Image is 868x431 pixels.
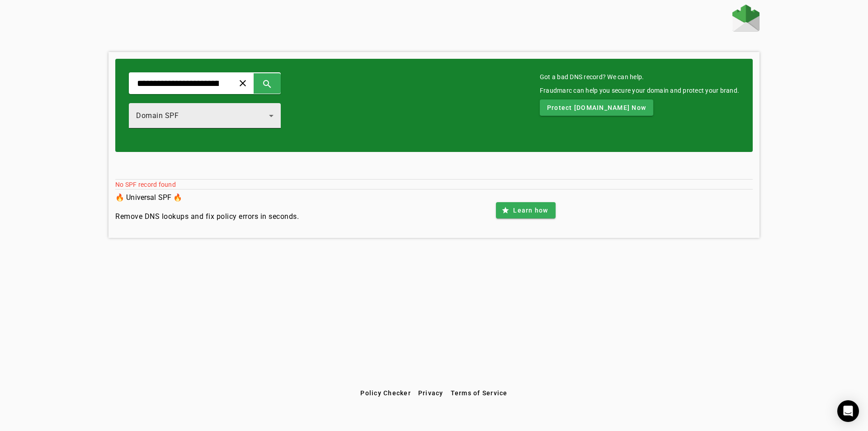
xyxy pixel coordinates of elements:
[732,5,759,34] a: Home
[115,211,299,222] h4: Remove DNS lookups and fix policy errors in seconds.
[447,385,511,401] button: Terms of Service
[357,385,415,401] button: Policy Checker
[540,72,739,81] mat-card-title: Got a bad DNS record? We can help.
[496,202,555,218] button: Learn how
[732,5,759,32] img: Fraudmarc Logo
[418,389,443,397] span: Privacy
[540,86,739,95] div: Fraudmarc can help you secure your domain and protect your brand.
[837,400,859,422] div: Open Intercom Messenger
[415,385,447,401] button: Privacy
[115,191,299,204] h3: 🔥 Universal SPF 🔥
[540,99,653,116] button: Protect [DOMAIN_NAME] Now
[547,103,646,112] span: Protect [DOMAIN_NAME] Now
[115,180,753,189] mat-error: No SPF record found
[360,389,411,397] span: Policy Checker
[513,206,548,215] span: Learn how
[136,111,179,120] span: Domain SPF
[451,389,508,397] span: Terms of Service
